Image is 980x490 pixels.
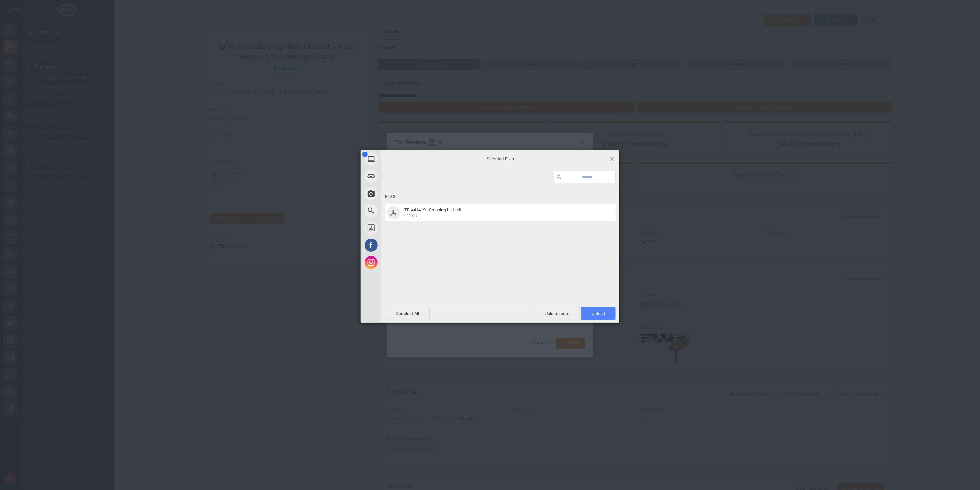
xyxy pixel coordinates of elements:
div: Unsplash [361,219,443,237]
span: Click here or hit ESC to close picker [608,155,616,162]
span: TR #41419 - Shipping List.pdf [402,207,607,219]
span: Upload [581,307,616,320]
div: Take Photo [361,185,443,202]
div: Instagram [361,254,443,271]
div: Web Search [361,202,443,219]
div: My Device [361,150,443,168]
span: 311KB [404,213,417,218]
span: Selected Files [431,156,569,162]
span: TR #41419 - Shipping List.pdf [404,207,462,212]
span: Upload more [534,307,580,320]
span: Upload [592,311,605,316]
div: Facebook [361,237,443,254]
span: Deselect All [385,307,430,320]
div: Link (URL) [361,168,443,185]
span: 1 [362,152,368,157]
div: Files [385,190,616,203]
